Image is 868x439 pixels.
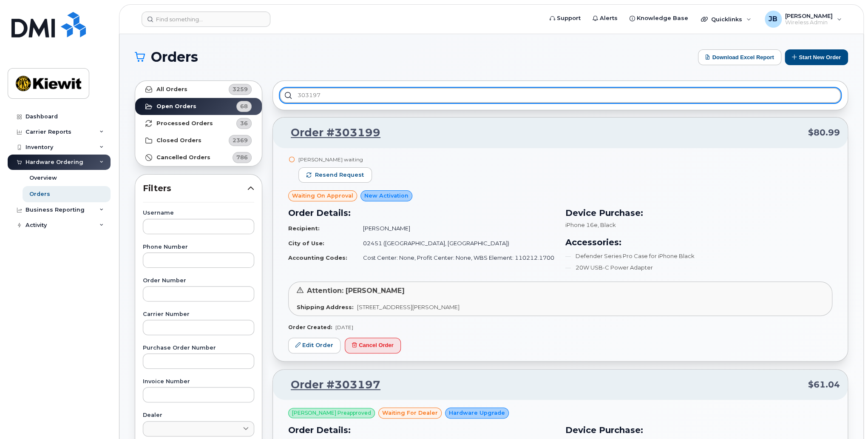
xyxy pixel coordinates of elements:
li: Defender Series Pro Case for iPhone Black [565,252,832,260]
span: waiting for dealer [382,409,438,417]
div: [PERSON_NAME] waiting [298,156,372,163]
span: Resend request [315,171,364,179]
strong: Closed Orders [156,137,201,144]
span: 68 [240,102,248,110]
label: Dealer [143,413,254,418]
strong: All Orders [156,86,187,93]
strong: Open Orders [156,103,196,110]
a: Order #303197 [281,377,380,393]
span: 3259 [233,85,248,93]
span: Orders [151,51,198,63]
span: [PERSON_NAME] Preapproved [292,409,371,417]
h3: Accessories: [565,236,832,249]
label: Invoice Number [143,379,254,384]
strong: Recipient: [288,225,320,232]
input: Search in orders [280,88,841,103]
span: $61.04 [808,379,840,391]
strong: City of Use: [288,240,324,247]
a: Cancelled Orders786 [135,149,262,166]
span: 36 [240,119,248,127]
label: Order Number [143,278,254,284]
span: [STREET_ADDRESS][PERSON_NAME] [357,304,460,310]
a: Closed Orders2369 [135,132,262,149]
a: Open Orders68 [135,98,262,115]
iframe: Messenger Launcher [831,402,862,433]
button: Cancel Order [345,338,401,353]
td: [PERSON_NAME] [355,221,555,236]
strong: Cancelled Orders [156,154,210,161]
h3: Device Purchase: [565,424,832,436]
label: Phone Number [143,244,254,250]
label: Purchase Order Number [143,345,254,351]
span: $80.99 [808,126,840,139]
button: Download Excel Report [698,49,781,65]
span: Attention: [PERSON_NAME] [307,287,405,295]
span: New Activation [364,192,408,200]
span: 2369 [233,136,248,144]
span: Waiting On Approval [292,192,353,200]
strong: Processed Orders [156,120,213,127]
a: Processed Orders36 [135,115,262,132]
strong: Shipping Address: [297,304,354,310]
span: Hardware Upgrade [449,409,505,417]
td: Cost Center: None, Profit Center: None, WBS Element: 110212.1700 [355,250,555,265]
h3: Order Details: [288,207,555,219]
span: [DATE] [335,324,353,330]
h3: Order Details: [288,424,555,436]
a: Edit Order [288,338,340,353]
span: iPhone 16e [565,221,598,228]
span: Filters [143,182,247,195]
h3: Device Purchase: [565,207,832,219]
strong: Accounting Codes: [288,254,347,261]
label: Username [143,210,254,216]
a: All Orders3259 [135,81,262,98]
span: , Black [598,221,616,228]
span: 786 [236,153,248,161]
a: Order #303199 [281,125,380,141]
li: 20W USB-C Power Adapter [565,264,832,272]
button: Resend request [298,167,372,183]
button: Start New Order [785,49,848,65]
strong: Order Created: [288,324,332,330]
td: 02451 ([GEOGRAPHIC_DATA], [GEOGRAPHIC_DATA]) [355,236,555,251]
label: Carrier Number [143,312,254,317]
